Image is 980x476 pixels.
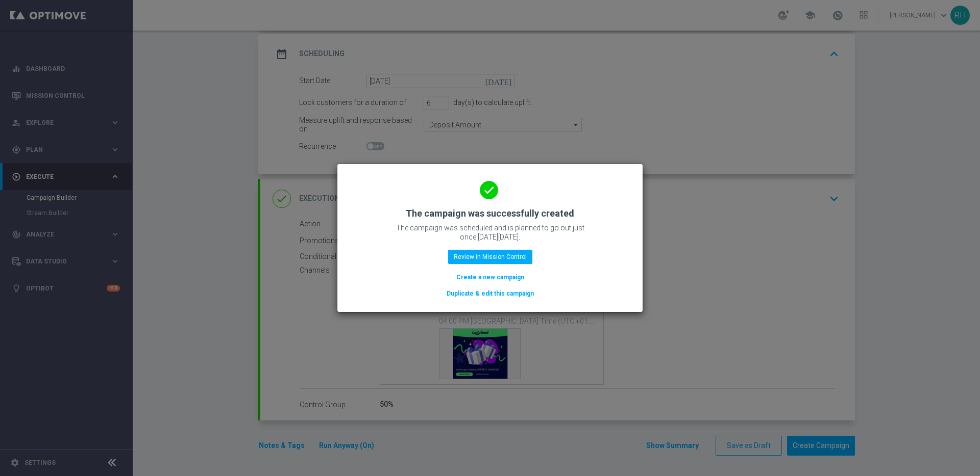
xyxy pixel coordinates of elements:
[388,223,592,242] p: The campaign was scheduled and is planned to go out just once [DATE][DATE].
[455,272,525,283] button: Create a new campaign
[448,250,532,264] button: Review in Mission Control
[446,288,535,299] button: Duplicate & edit this campaign
[480,181,498,199] i: done
[406,207,574,220] h2: The campaign was successfully created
